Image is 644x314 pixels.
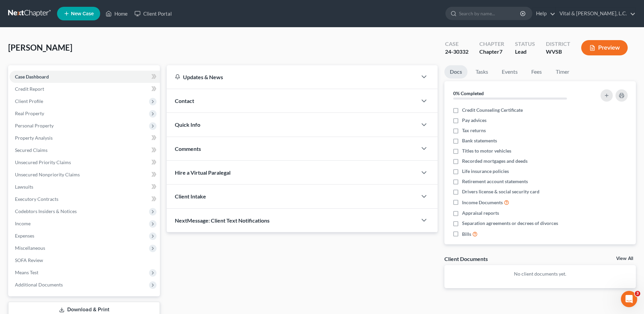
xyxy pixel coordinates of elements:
[515,48,535,56] div: Lead
[10,132,160,144] a: Property Analysis
[15,172,80,177] span: Unsecured Nonpriority Claims
[10,144,160,156] a: Secured Claims
[450,271,630,277] p: No client documents yet.
[445,48,468,56] div: 24-30332
[175,73,409,81] div: Updates & News
[175,98,194,104] span: Contact
[15,233,34,239] span: Expenses
[533,7,555,20] a: Help
[445,40,468,48] div: Case
[462,117,486,124] span: Pay advices
[10,71,160,83] a: Case Dashboard
[175,193,206,199] span: Client Intake
[15,86,44,92] span: Credit Report
[15,110,44,116] span: Real Property
[479,48,504,56] div: Chapter
[462,188,539,195] span: Drivers license & social security card
[526,65,548,78] a: Fees
[15,196,58,202] span: Executory Contracts
[453,90,484,96] strong: 0% Completed
[102,7,131,20] a: Home
[581,40,628,55] button: Preview
[10,193,160,205] a: Executory Contracts
[462,178,528,185] span: Retirement account statements
[175,169,231,176] span: Hire a Virtual Paralegal
[175,145,201,152] span: Comments
[556,7,636,20] a: Vital & [PERSON_NAME], L.C.
[462,231,471,238] span: Bills
[546,48,570,56] div: WVSB
[470,65,494,78] a: Tasks
[10,156,160,169] a: Unsecured Priority Claims
[616,256,633,261] a: View All
[459,7,521,20] input: Search by name...
[462,107,523,114] span: Credit Counseling Certificate
[462,220,558,227] span: Separation agreements or decrees of divorces
[546,40,570,48] div: District
[15,184,33,190] span: Lawsuits
[462,168,509,175] span: Life insurance policies
[15,74,49,80] span: Case Dashboard
[444,255,488,262] div: Client Documents
[15,245,45,251] span: Miscellaneous
[499,48,502,55] span: 7
[550,65,575,78] a: Timer
[462,137,497,144] span: Bank statements
[621,291,637,307] iframe: Intercom live chat
[462,199,503,206] span: Income Documents
[10,181,160,193] a: Lawsuits
[515,40,535,48] div: Status
[635,291,640,296] span: 3
[15,269,38,275] span: Means Test
[15,282,63,287] span: Additional Documents
[71,11,94,16] span: New Case
[15,135,53,141] span: Property Analysis
[15,98,43,104] span: Client Profile
[462,158,528,164] span: Recorded mortgages and deeds
[131,7,175,20] a: Client Portal
[462,147,511,154] span: Titles to motor vehicles
[15,147,48,153] span: Secured Claims
[15,159,71,165] span: Unsecured Priority Claims
[15,257,43,263] span: SOFA Review
[496,65,523,78] a: Events
[10,254,160,266] a: SOFA Review
[10,169,160,181] a: Unsecured Nonpriority Claims
[462,127,486,134] span: Tax returns
[10,83,160,95] a: Credit Report
[479,40,504,48] div: Chapter
[175,121,200,128] span: Quick Info
[8,42,72,52] span: [PERSON_NAME]
[15,221,31,226] span: Income
[15,123,54,128] span: Personal Property
[462,210,499,216] span: Appraisal reports
[15,208,77,214] span: Codebtors Insiders & Notices
[175,217,270,224] span: NextMessage: Client Text Notifications
[444,65,467,78] a: Docs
